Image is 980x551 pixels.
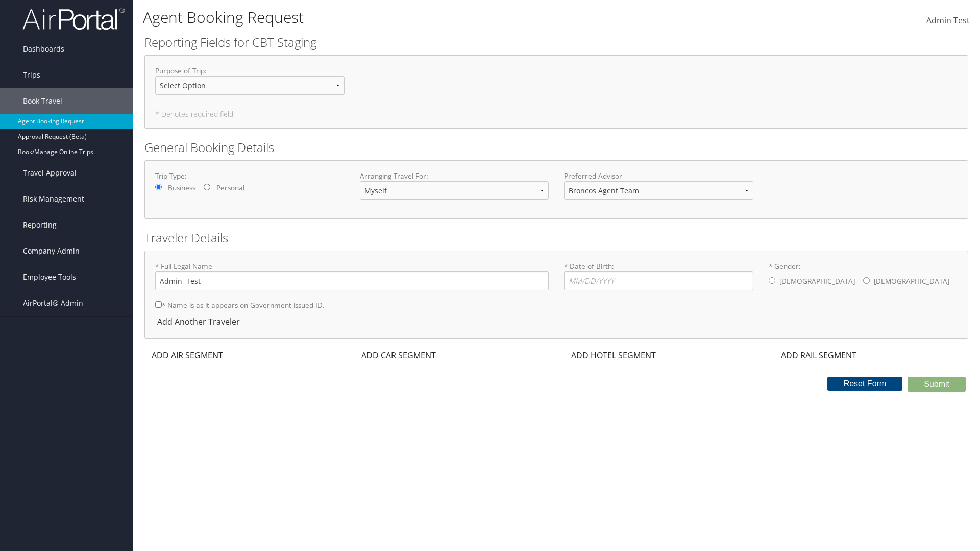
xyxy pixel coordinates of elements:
[144,349,228,361] div: ADD AIR SEGMENT
[22,7,125,31] img: airportal-logo.png
[926,15,970,26] span: Admin Test
[23,212,57,238] span: Reporting
[23,36,64,62] span: Dashboards
[155,271,549,290] input: * Full Legal Name
[863,277,870,284] input: * Gender:[DEMOGRAPHIC_DATA][DEMOGRAPHIC_DATA]
[769,261,958,292] label: * Gender:
[564,271,753,290] input: * Date of Birth:
[155,261,549,290] label: * Full Legal Name
[23,290,83,316] span: AirPortal® Admin
[564,261,753,290] label: * Date of Birth:
[155,111,958,118] h5: * Denotes required field
[155,66,345,103] label: Purpose of Trip :
[155,316,245,328] div: Add Another Traveler
[874,271,949,291] label: [DEMOGRAPHIC_DATA]
[774,349,862,361] div: ADD RAIL SEGMENT
[564,349,661,361] div: ADD HOTEL SEGMENT
[769,277,775,284] input: * Gender:[DEMOGRAPHIC_DATA][DEMOGRAPHIC_DATA]
[779,271,855,291] label: [DEMOGRAPHIC_DATA]
[354,349,441,361] div: ADD CAR SEGMENT
[23,186,84,212] span: Risk Management
[23,88,62,114] span: Book Travel
[926,5,970,37] a: Admin Test
[23,264,76,290] span: Employee Tools
[23,62,40,88] span: Trips
[155,295,325,314] label: * Name is as it appears on Government issued ID.
[360,171,549,181] label: Arranging Travel For:
[144,139,968,156] h2: General Booking Details
[155,171,345,181] label: Trip Type:
[168,183,195,193] label: Business
[216,183,244,193] label: Personal
[908,377,966,392] button: Submit
[144,34,968,51] h2: Reporting Fields for CBT Staging
[155,76,345,95] select: Purpose of Trip:
[564,171,753,181] label: Preferred Advisor
[23,160,77,186] span: Travel Approval
[144,229,968,246] h2: Traveler Details
[23,238,80,264] span: Company Admin
[143,7,694,28] h1: Agent Booking Request
[155,301,162,308] input: * Name is as it appears on Government issued ID.
[827,377,903,391] button: Reset Form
